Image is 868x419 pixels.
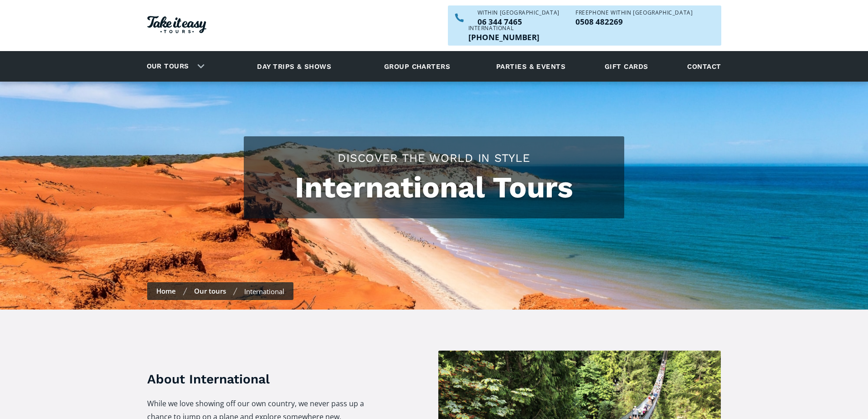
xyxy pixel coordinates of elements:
a: Our tours [194,286,226,295]
h1: International Tours [253,171,615,205]
a: Call us freephone within NZ on 0508482269 [575,18,693,26]
p: 0508 482269 [575,18,693,26]
img: Take it easy Tours logo [147,16,206,33]
a: Parties & events [492,54,570,79]
div: Our tours [136,54,212,79]
div: Freephone WITHIN [GEOGRAPHIC_DATA] [575,10,693,16]
h2: Discover the world in style [253,150,615,166]
a: Gift cards [600,54,653,79]
h3: About International [147,370,381,388]
p: 06 344 7465 [478,18,560,26]
div: WITHIN [GEOGRAPHIC_DATA] [478,10,560,16]
a: Our tours [140,56,196,77]
p: [PHONE_NUMBER] [468,33,539,41]
div: International [244,287,284,296]
a: Call us within NZ on 063447465 [478,18,560,26]
div: International [468,26,539,31]
nav: breadcrumbs [147,282,293,300]
a: Home [156,286,176,295]
a: Day trips & shows [246,54,343,79]
a: Homepage [147,11,206,40]
a: Contact [683,54,725,79]
a: Group charters [373,54,462,79]
a: Call us outside of NZ on +6463447465 [468,33,539,41]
